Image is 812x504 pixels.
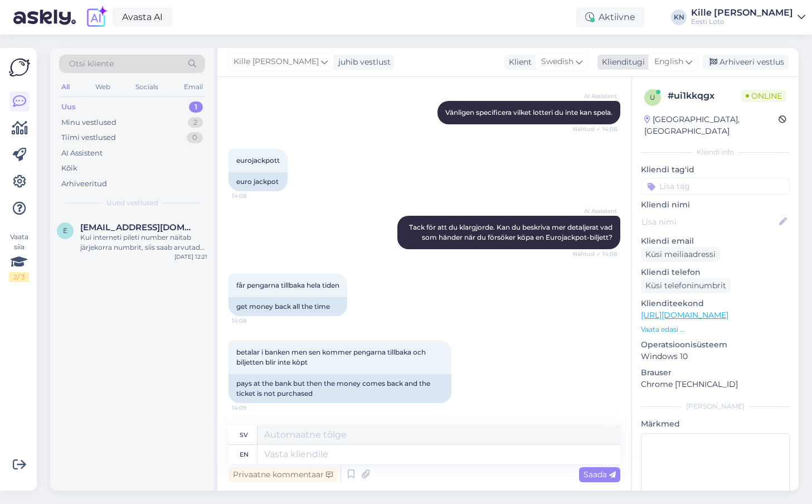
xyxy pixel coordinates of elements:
[334,56,391,68] div: juhib vestlust
[575,207,617,215] span: AI Assistent
[641,266,790,278] p: Kliendi telefon
[650,93,655,101] span: u
[691,17,793,26] div: Eesti Loto
[641,298,790,309] p: Klienditeekond
[80,232,207,253] div: Kui interneti pileti number näitab järjekorra numbrit, siis saab arvutada piletite arvu aga kas s...
[644,114,779,137] div: [GEOGRAPHIC_DATA], [GEOGRAPHIC_DATA]
[641,418,790,430] p: Märkmed
[573,125,617,133] span: Nähtud ✓ 14:08
[691,8,793,17] div: Kille [PERSON_NAME]
[576,7,644,27] div: Aktiivne
[85,6,108,29] img: explore-ai
[69,58,114,70] span: Otsi kliente
[106,198,158,208] span: Uued vestlused
[641,339,790,351] p: Operatsioonisüsteem
[228,467,337,482] div: Privaatne kommentaar
[133,80,161,94] div: Socials
[504,56,532,68] div: Klient
[61,101,76,113] div: Uus
[240,445,249,464] div: en
[228,172,288,191] div: euro jackpot
[182,80,205,94] div: Email
[188,117,203,128] div: 2
[187,132,203,143] div: 0
[641,216,777,228] input: Lisa nimi
[641,351,790,362] p: Windows 10
[691,8,805,26] a: Kille [PERSON_NAME]Eesti Loto
[641,247,720,262] div: Küsi meiliaadressi
[61,163,77,174] div: Kõik
[641,367,790,379] p: Brauser
[93,80,113,94] div: Web
[228,374,451,403] div: pays at the bank but then the money comes back and the ticket is not purchased
[541,56,573,68] span: Swedish
[641,164,790,176] p: Kliendi tag'id
[234,56,319,68] span: Kille [PERSON_NAME]
[232,404,274,412] span: 14:09
[228,297,347,316] div: get money back all the time
[9,232,29,282] div: Vaata siia
[671,9,687,25] div: KN
[113,8,172,27] a: Avasta AI
[641,278,731,293] div: Küsi telefoninumbrit
[61,132,116,143] div: Tiimi vestlused
[232,317,274,325] span: 14:08
[236,156,280,164] span: eurojackpott
[189,101,203,113] div: 1
[59,80,72,94] div: All
[445,108,612,117] span: Vänligen specificera vilket lotteri du inte kan spela.
[80,222,196,232] span: Evesei1@outlook.com
[703,55,789,70] div: Arhiveeri vestlus
[9,272,29,282] div: 2 / 3
[641,199,790,211] p: Kliendi nimi
[741,90,786,102] span: Online
[174,253,207,261] div: [DATE] 12:21
[641,379,790,390] p: Chrome [TECHNICAL_ID]
[61,178,107,190] div: Arhiveeritud
[232,192,274,200] span: 14:08
[641,178,790,195] input: Lisa tag
[61,148,103,159] div: AI Assistent
[584,469,616,479] span: Saada
[236,281,339,289] span: får pengarna tillbaka hela tiden
[654,56,683,68] span: English
[409,223,614,241] span: Tack för att du klargjorde. Kan du beskriva mer detaljerat vad som händer när du försöker köpa en...
[63,226,67,235] span: E
[641,310,728,320] a: [URL][DOMAIN_NAME]
[641,235,790,247] p: Kliendi email
[575,92,617,100] span: AI Assistent
[641,324,790,335] p: Vaata edasi ...
[597,56,645,68] div: Klienditugi
[61,117,116,128] div: Minu vestlused
[668,89,741,103] div: # ui1kkqgx
[9,57,30,78] img: Askly Logo
[641,401,790,411] div: [PERSON_NAME]
[240,425,248,444] div: sv
[641,147,790,157] div: Kliendi info
[573,250,617,258] span: Nähtud ✓ 14:08
[236,348,427,366] span: betalar i banken men sen kommer pengarna tillbaka och biljetten blir inte köpt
